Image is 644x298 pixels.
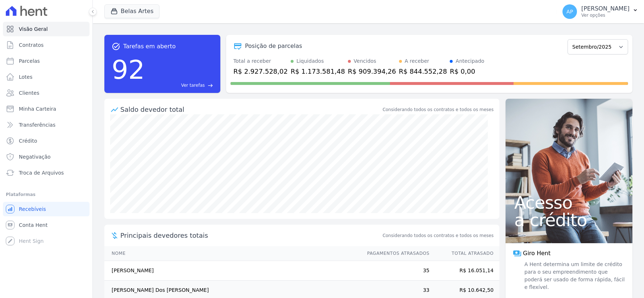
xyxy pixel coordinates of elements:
[581,12,630,18] p: Ver opções
[6,190,87,199] div: Plataformas
[399,66,447,76] div: R$ 844.552,28
[19,169,64,176] span: Troca de Arquivos
[348,66,396,76] div: R$ 909.394,26
[104,261,360,281] td: [PERSON_NAME]
[208,83,213,88] span: east
[291,66,345,76] div: R$ 1.173.581,48
[19,105,56,113] span: Minha Carteira
[104,246,360,261] th: Nome
[383,232,494,239] span: Considerando todos os contratos e todos os meses
[19,41,43,49] span: Contratos
[557,1,644,22] button: AP [PERSON_NAME] Ver opções
[296,57,324,65] div: Liquidados
[19,89,39,97] span: Clientes
[233,57,288,65] div: Total a receber
[514,194,624,211] span: Acesso
[3,38,90,52] a: Contratos
[3,22,90,36] a: Visão Geral
[3,218,90,232] a: Conta Hent
[112,42,120,51] span: task_alt
[181,82,205,89] span: Ver tarefas
[19,205,46,213] span: Recebíveis
[233,66,288,76] div: R$ 2.927.528,02
[3,150,90,164] a: Negativação
[3,86,90,100] a: Clientes
[405,57,429,65] div: A receber
[19,57,40,65] span: Parcelas
[19,153,51,160] span: Negativação
[3,70,90,84] a: Lotes
[3,134,90,148] a: Crédito
[3,102,90,116] a: Minha Carteira
[450,66,484,76] div: R$ 0,00
[120,105,381,114] div: Saldo devedor total
[104,4,159,18] button: Belas Artes
[148,82,213,89] a: Ver tarefas east
[3,54,90,68] a: Parcelas
[120,230,381,240] span: Principais devedores totais
[566,9,573,14] span: AP
[19,137,37,144] span: Crédito
[430,261,499,281] td: R$ 16.051,14
[360,246,430,261] th: Pagamentos Atrasados
[19,73,33,81] span: Lotes
[523,249,550,258] span: Giro Hent
[3,202,90,216] a: Recebíveis
[523,261,625,291] span: A Hent determina um limite de crédito para o seu empreendimento que poderá ser usado de forma ráp...
[514,211,624,229] span: a crédito
[430,246,499,261] th: Total Atrasado
[456,57,484,65] div: Antecipado
[112,51,145,89] div: 92
[360,261,430,281] td: 35
[19,221,47,229] span: Conta Hent
[3,118,90,132] a: Transferências
[123,42,176,51] span: Tarefas em aberto
[3,166,90,180] a: Troca de Arquivos
[581,5,630,12] p: [PERSON_NAME]
[383,106,494,113] div: Considerando todos os contratos e todos os meses
[19,121,55,128] span: Transferências
[245,42,302,50] div: Posição de parcelas
[19,25,48,33] span: Visão Geral
[354,57,376,65] div: Vencidos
